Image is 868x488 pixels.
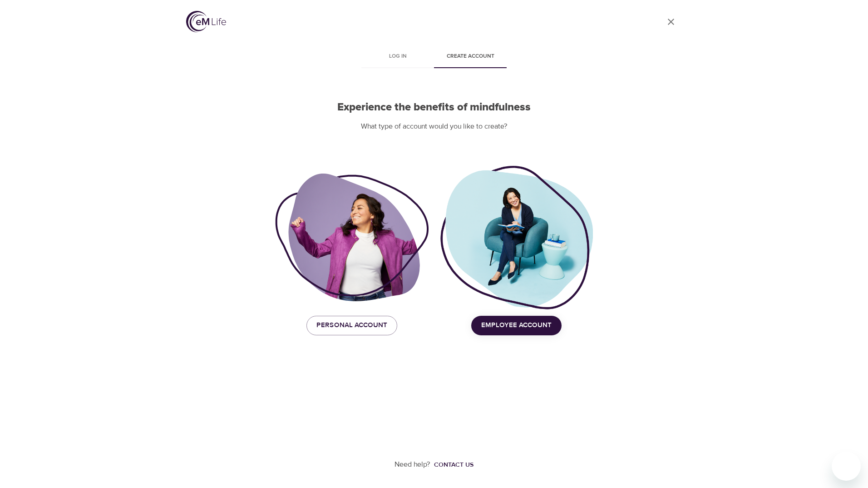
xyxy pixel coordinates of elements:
[439,52,501,61] span: Create account
[316,319,387,331] span: Personal Account
[832,452,861,481] iframe: Button to launch messaging window
[471,316,562,335] button: Employee Account
[186,11,226,32] img: logo
[306,316,397,335] button: Personal Account
[275,121,593,132] p: What type of account would you like to create?
[395,459,430,470] p: Need help?
[430,460,473,469] a: Contact us
[434,460,473,469] div: Contact us
[660,11,682,33] a: close
[367,52,429,61] span: Log in
[481,319,552,331] span: Employee Account
[275,101,593,114] h2: Experience the benefits of mindfulness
